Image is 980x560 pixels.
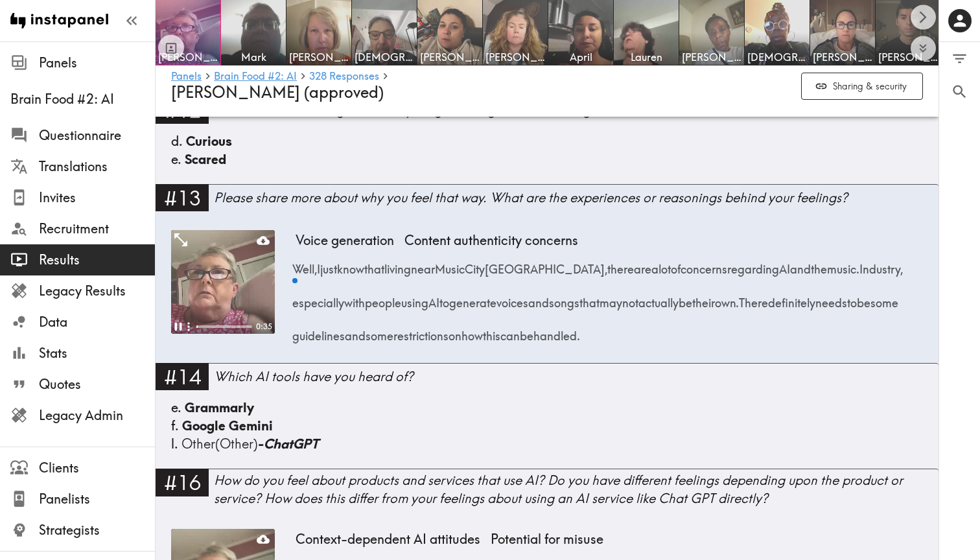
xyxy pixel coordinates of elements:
[39,406,155,425] span: Legacy Admin
[171,132,923,150] div: d.
[156,363,939,399] a: #14Which AI tools have you heard of?
[939,75,980,108] button: Search
[214,189,939,207] div: Please share more about why you feel that way. What are the experiences or reasonings behind your...
[768,281,815,314] span: definitely
[384,248,411,281] span: living
[337,248,364,281] span: know
[10,90,155,108] span: Brain Food #2: AI
[483,315,500,348] span: this
[39,521,155,539] span: Strategists
[393,315,449,348] span: restrictions
[156,184,939,220] a: #13Please share more about why you feel that way. What are the experiences or reasonings behind y...
[551,50,611,64] span: April
[171,399,923,417] div: e.
[344,281,365,314] span: with
[739,281,768,314] span: There
[607,248,634,281] span: there
[156,363,209,390] div: #14
[320,248,337,281] span: just
[309,71,379,81] span: 328 Responses
[500,315,520,348] span: can
[449,281,496,314] span: generate
[290,529,485,550] span: Context-dependent AI attitudes
[182,417,273,434] span: Google Gemini
[181,436,319,452] span: Other (Other)
[435,248,465,281] span: Music
[39,54,155,72] span: Panels
[951,83,968,100] span: Search
[258,436,319,452] span: -
[39,282,155,300] span: Legacy Results
[366,315,393,348] span: some
[290,230,399,251] span: Voice generation
[801,73,923,100] button: Sharing & security
[214,367,939,386] div: Which AI tools have you heard of?
[365,281,401,314] span: people
[659,248,671,281] span: lot
[171,82,384,102] span: [PERSON_NAME] (approved)
[461,315,483,348] span: how
[39,344,155,362] span: Stats
[158,35,184,61] button: Toggle between responses and questions
[428,281,439,314] span: AI
[859,248,903,281] span: Industry,
[401,281,428,314] span: using
[485,248,607,281] span: [GEOGRAPHIC_DATA],
[847,281,857,314] span: to
[815,281,847,314] span: needs
[158,50,218,64] span: [PERSON_NAME]
[549,281,579,314] span: songs
[345,315,366,348] span: and
[715,281,739,314] span: own.
[317,248,320,281] span: I
[911,36,936,61] button: Expand to show all items
[185,151,226,167] span: Scared
[156,469,939,519] a: #16How do you feel about products and services that use AI? Do you have different feelings depend...
[449,315,461,348] span: on
[364,248,384,281] span: that
[172,231,189,248] button: Expand
[779,248,790,281] span: AI
[171,230,275,334] figure: ExpandPause0:35
[520,315,533,348] span: be
[634,248,651,281] span: are
[186,133,232,149] span: Curious
[171,71,202,83] a: Panels
[39,126,155,145] span: Questionnaire
[264,436,319,452] i: ChatGPT
[878,50,938,64] span: [PERSON_NAME]
[292,281,344,314] span: especially
[579,281,600,314] span: that
[39,251,155,269] span: Results
[39,189,155,207] span: Invites
[747,50,807,64] span: [DEMOGRAPHIC_DATA]
[292,248,317,281] span: Well,
[671,248,681,281] span: of
[870,281,898,314] span: some
[811,248,827,281] span: the
[727,248,779,281] span: regarding
[214,71,297,83] a: Brain Food #2: AI
[399,230,583,251] span: Content authenticity concerns
[309,71,379,83] a: 328 Responses
[951,50,968,67] span: Filter Responses
[39,375,155,393] span: Quotes
[171,150,923,169] div: e.
[39,490,155,508] span: Panelists
[465,248,485,281] span: City
[600,281,622,314] span: may
[411,248,435,281] span: near
[292,315,345,348] span: guidelines
[857,281,870,314] span: be
[39,220,155,238] span: Recruitment
[911,5,936,30] button: Scroll right
[651,248,659,281] span: a
[439,281,449,314] span: to
[39,157,155,176] span: Translations
[214,471,939,507] div: How do you feel about products and services that use AI? Do you have different feelings depending...
[171,320,185,334] button: Pause
[485,50,545,64] span: [PERSON_NAME]
[39,459,155,477] span: Clients
[682,50,741,64] span: [PERSON_NAME]
[289,50,349,64] span: [PERSON_NAME]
